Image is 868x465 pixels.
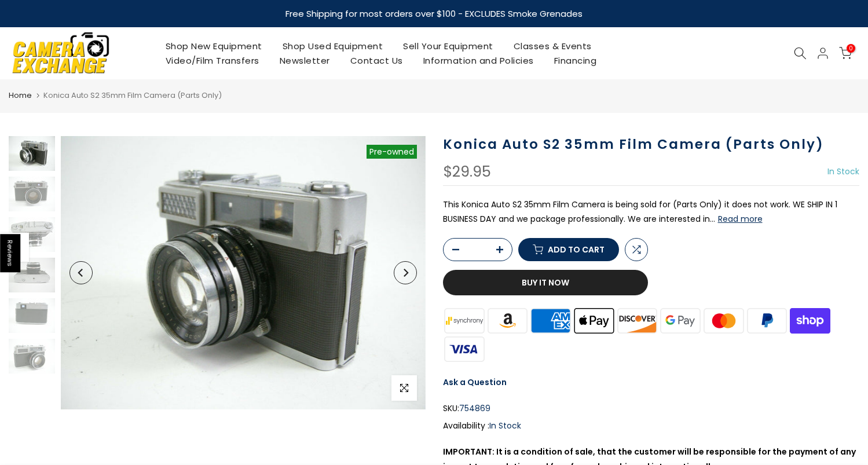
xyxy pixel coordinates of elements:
img: Konica Auto S2 35mm Film Camera (Parts Only) 35mm Film Cameras - 35mm SLR Cameras Konica 754869 [9,339,55,374]
img: shopify pay [789,307,832,335]
img: Konica Auto S2 35mm Film Camera (Parts Only) 35mm Film Cameras - 35mm SLR Cameras Konica 754869 [61,136,426,409]
a: 0 [839,47,852,60]
span: Konica Auto S2 35mm Film Camera (Parts Only) [43,90,222,101]
a: Shop New Equipment [155,39,272,53]
a: Financing [544,53,607,68]
div: $29.95 [443,164,491,180]
a: Contact Us [340,53,413,68]
span: Add to cart [548,246,605,254]
a: Shop Used Equipment [272,39,393,53]
button: Previous [69,261,93,284]
button: Add to cart [518,238,619,261]
h1: Konica Auto S2 35mm Film Camera (Parts Only) [443,136,860,153]
span: 754869 [459,401,490,416]
span: In Stock [489,420,521,431]
strong: Free Shipping for most orders over $100 - EXCLUDES Smoke Grenades [285,8,583,20]
img: amazon payments [486,307,529,335]
img: american express [529,307,573,335]
div: Availability : [443,419,860,433]
div: SKU: [443,401,860,416]
img: discover [616,307,659,335]
button: Next [394,261,417,284]
a: Information and Policies [413,53,544,68]
p: This Konica Auto S2 35mm Film Camera is being sold for (Parts Only) it does not work. WE SHIP IN ... [443,197,860,226]
button: Buy it now [443,270,648,295]
img: Konica Auto S2 35mm Film Camera (Parts Only) 35mm Film Cameras - 35mm SLR Cameras Konica 754869 [9,258,55,292]
a: Ask a Question [443,376,507,388]
span: 0 [847,44,855,53]
span: In Stock [827,166,859,177]
img: master [702,307,745,335]
img: Konica Auto S2 35mm Film Camera (Parts Only) 35mm Film Cameras - 35mm SLR Cameras Konica 754869 [9,136,55,171]
a: Video/Film Transfers [155,53,269,68]
a: Home [9,90,32,101]
img: Konica Auto S2 35mm Film Camera (Parts Only) 35mm Film Cameras - 35mm SLR Cameras Konica 754869 [9,177,55,211]
img: paypal [745,307,789,335]
img: google pay [659,307,702,335]
img: Konica Auto S2 35mm Film Camera (Parts Only) 35mm Film Cameras - 35mm SLR Cameras Konica 754869 [9,217,55,252]
a: Newsletter [269,53,340,68]
img: visa [443,335,486,364]
a: Sell Your Equipment [393,39,504,53]
img: apple pay [572,307,616,335]
button: Read more [718,214,763,224]
a: Classes & Events [503,39,602,53]
img: synchrony [443,307,486,335]
img: Konica Auto S2 35mm Film Camera (Parts Only) 35mm Film Cameras - 35mm SLR Cameras Konica 754869 [9,298,55,333]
